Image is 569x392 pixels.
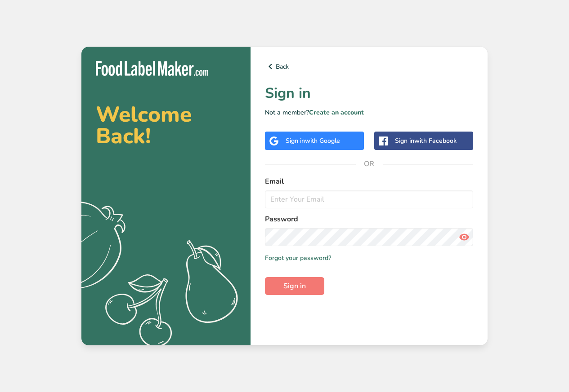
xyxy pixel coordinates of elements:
[265,214,473,225] label: Password
[265,277,324,295] button: Sign in
[265,176,473,187] label: Email
[414,137,457,145] span: with Facebook
[265,190,473,208] input: Enter Your Email
[265,61,473,72] a: Back
[305,137,340,145] span: with Google
[309,108,364,117] a: Create an account
[286,136,340,145] div: Sign in
[356,150,383,177] span: OR
[265,83,473,104] h1: Sign in
[395,136,457,145] div: Sign in
[265,108,473,117] p: Not a member?
[265,253,331,263] a: Forgot your password?
[96,61,208,76] img: Food Label Maker
[96,104,236,147] h2: Welcome Back!
[283,281,306,291] span: Sign in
